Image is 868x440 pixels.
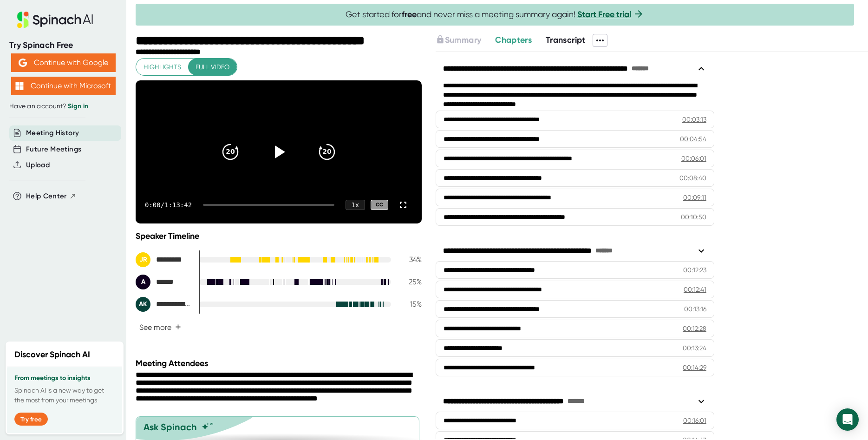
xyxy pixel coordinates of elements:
div: Ask Spinach [144,421,197,433]
button: Future Meetings [26,144,81,155]
div: Open Intercom Messenger [836,408,859,431]
div: A [136,275,150,289]
div: 00:12:41 [684,285,706,294]
button: Full video [188,59,237,76]
button: Continue with Google [11,53,116,72]
div: 00:16:01 [683,416,706,425]
div: 00:13:24 [683,343,706,353]
div: Meeting Attendees [136,358,424,368]
span: Get started for and never miss a meeting summary again! [346,9,644,20]
span: Transcript [546,35,586,45]
div: 00:12:23 [683,265,706,275]
div: 00:04:54 [680,134,706,144]
p: Spinach AI is a new way to get the most from your meetings [14,386,115,405]
span: Chapters [495,35,532,45]
button: Chapters [495,34,532,46]
div: Andrey Khomyakov [136,297,191,312]
div: 00:12:28 [683,324,706,333]
a: Sign in [68,102,88,110]
span: Summary [445,35,481,45]
button: Help Center [26,191,77,202]
div: 00:03:13 [682,115,706,124]
h3: From meetings to insights [14,374,115,382]
span: Help Center [26,191,67,202]
div: 25 % [398,277,422,286]
div: 00:08:40 [679,173,706,183]
span: Full video [196,61,229,73]
div: 1 x [346,200,365,210]
div: 00:14:29 [683,363,706,372]
div: Upgrade to access [436,34,495,47]
button: Try free [14,413,48,426]
span: + [175,323,181,331]
span: Highlights [144,61,181,73]
button: Transcript [546,34,586,46]
div: 00:10:50 [681,212,706,222]
button: See more+ [136,319,185,335]
div: JR [136,252,150,267]
button: Highlights [136,59,189,76]
button: Upload [26,160,50,171]
div: CC [371,200,388,210]
div: 15 % [398,300,422,309]
div: Speaker Timeline [136,231,422,241]
button: Continue with Microsoft [11,77,116,95]
div: 00:09:11 [683,193,706,202]
b: free [402,9,417,20]
button: Meeting History [26,128,79,138]
h2: Discover Spinach AI [14,348,90,361]
div: 34 % [398,255,422,264]
div: Joe Russo [136,252,191,267]
div: Adamos [136,275,191,289]
div: 0:00 / 1:13:42 [145,201,192,209]
div: Have an account? [9,102,117,111]
a: Start Free trial [577,9,631,20]
button: Summary [436,34,481,46]
img: Aehbyd4JwY73AAAAAElFTkSuQmCC [19,59,27,67]
div: 00:13:16 [684,304,706,314]
div: 00:06:01 [681,154,706,163]
div: AK [136,297,150,312]
div: Try Spinach Free [9,40,117,51]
